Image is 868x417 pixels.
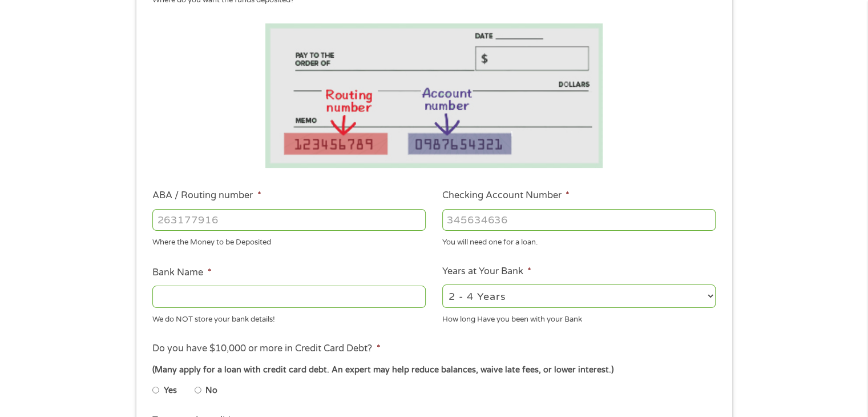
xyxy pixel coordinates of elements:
div: How long Have you been with your Bank [442,310,716,325]
label: Bank Name [152,267,211,279]
label: ABA / Routing number [152,190,261,202]
div: (Many apply for a loan with credit card debt. An expert may help reduce balances, waive late fees... [152,364,715,376]
input: 345634636 [442,209,716,231]
label: Checking Account Number [442,190,570,202]
div: You will need one for a loan. [442,233,716,248]
div: We do NOT store your bank details! [152,310,426,325]
div: Where the Money to be Deposited [152,233,426,248]
label: Yes [164,384,177,397]
label: Do you have $10,000 or more in Credit Card Debt? [152,343,380,355]
input: 263177916 [152,209,426,231]
label: No [205,384,217,397]
img: Routing number location [265,23,603,168]
label: Years at Your Bank [442,266,531,278]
